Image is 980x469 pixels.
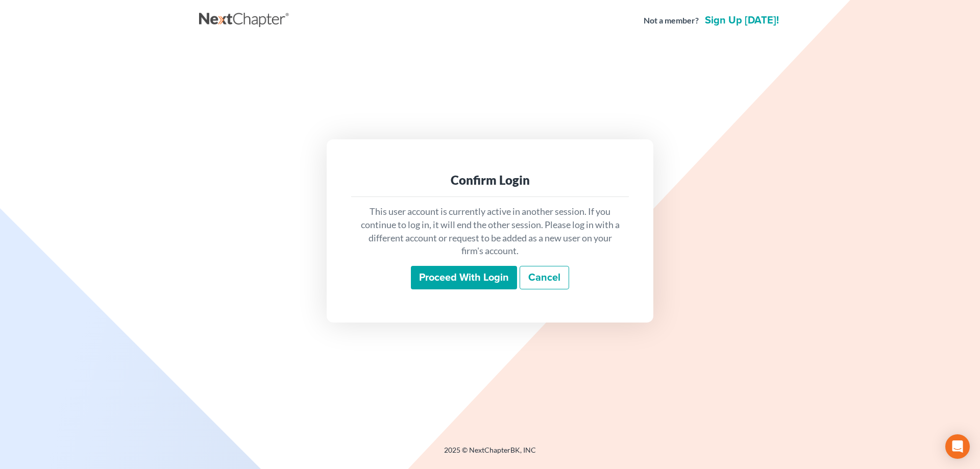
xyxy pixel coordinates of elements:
[703,15,781,26] a: Sign up [DATE]!
[199,445,781,463] div: 2025 © NextChapterBK, INC
[359,205,621,258] p: This user account is currently active in another session. If you continue to log in, it will end ...
[520,266,569,289] a: Cancel
[411,266,517,289] input: Proceed with login
[945,434,970,459] div: Open Intercom Messenger
[359,172,621,188] div: Confirm Login
[644,15,699,27] strong: Not a member?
